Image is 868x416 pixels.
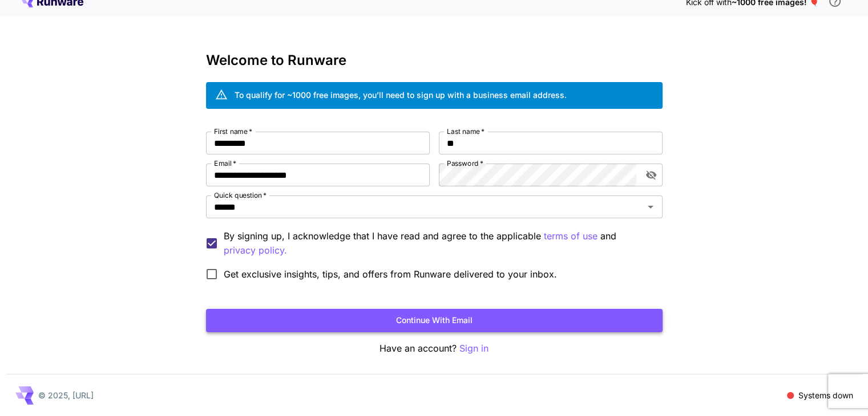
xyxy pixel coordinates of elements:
[641,165,661,185] button: toggle password visibility
[643,199,659,215] button: Open
[447,158,483,168] label: Password
[459,341,488,356] button: Sign in
[38,389,94,401] p: © 2025, [URL]
[224,267,557,281] span: Get exclusive insights, tips, and offers from Runware delivered to your inbox.
[224,243,287,258] button: By signing up, I acknowledge that I have read and agree to the applicable terms of use and
[544,229,597,243] button: By signing up, I acknowledge that I have read and agree to the applicable and privacy policy.
[206,52,663,68] h3: Welcome to Runware
[224,243,287,258] p: privacy policy.
[544,229,597,243] p: terms of use
[224,229,653,258] p: By signing up, I acknowledge that I have read and agree to the applicable and
[206,309,663,332] button: Continue with email
[214,190,267,200] label: Quick question
[235,89,567,101] div: To qualify for ~1000 free images, you’ll need to sign up with a business email address.
[206,341,663,356] p: Have an account?
[214,158,236,168] label: Email
[214,127,252,136] label: First name
[447,127,485,136] label: Last name
[798,389,853,401] p: Systems down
